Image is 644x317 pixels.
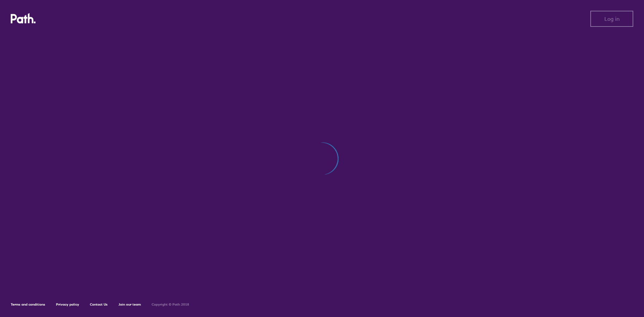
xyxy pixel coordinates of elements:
[590,11,633,27] button: Log in
[90,302,108,307] a: Contact Us
[152,303,189,307] h6: Copyright © Path 2018
[118,302,141,307] a: Join our team
[11,302,45,307] a: Terms and conditions
[56,302,79,307] a: Privacy policy
[604,16,620,22] span: Log in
